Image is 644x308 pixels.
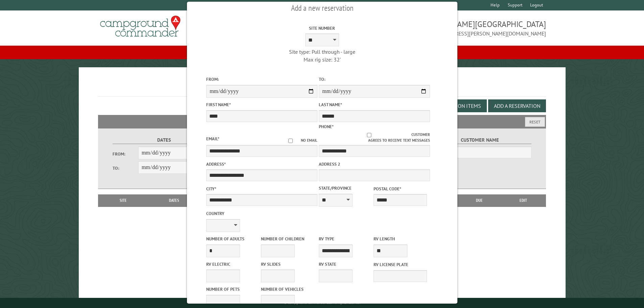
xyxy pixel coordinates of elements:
[261,286,314,292] label: Number of Vehicles
[374,261,427,268] label: RV License Plate
[319,185,372,191] label: State/Province
[206,286,260,292] label: Number of Pets
[98,115,546,128] h2: Filters
[266,48,378,55] div: Site type: Pull through - large
[501,194,546,207] th: Edit
[266,56,378,63] div: Max rig size: 32'
[206,76,317,82] label: From:
[319,261,372,267] label: RV State
[206,186,317,192] label: City
[206,2,438,15] h2: Add a new reservation
[280,138,317,143] label: No email
[374,186,427,192] label: Postal Code
[319,101,430,108] label: Last Name
[280,139,301,143] input: No email
[428,136,531,144] label: Customer Name
[327,133,411,137] input: Customer agrees to receive text messages
[206,210,317,217] label: Country
[429,99,487,112] button: Edit Add-on Items
[113,165,138,171] label: To:
[98,78,546,97] h1: Reservations
[206,101,317,108] label: First Name
[113,136,216,144] label: Dates
[525,117,545,127] button: Reset
[319,236,372,242] label: RV Type
[284,301,360,305] small: © Campground Commander LLC. All rights reserved.
[319,76,430,82] label: To:
[488,99,546,112] button: Add a Reservation
[145,194,203,207] th: Dates
[319,124,334,129] label: Phone
[266,25,378,31] label: Site Number
[206,136,219,142] label: Email
[113,151,138,157] label: From:
[206,236,260,242] label: Number of Adults
[319,161,430,167] label: Address 2
[261,236,314,242] label: Number of Children
[101,194,145,207] th: Site
[98,13,183,40] img: Campground Commander
[319,132,430,143] label: Customer agrees to receive text messages
[261,261,314,267] label: RV Slides
[206,161,317,167] label: Address
[206,261,260,267] label: RV Electric
[458,194,501,207] th: Due
[374,236,427,242] label: RV Length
